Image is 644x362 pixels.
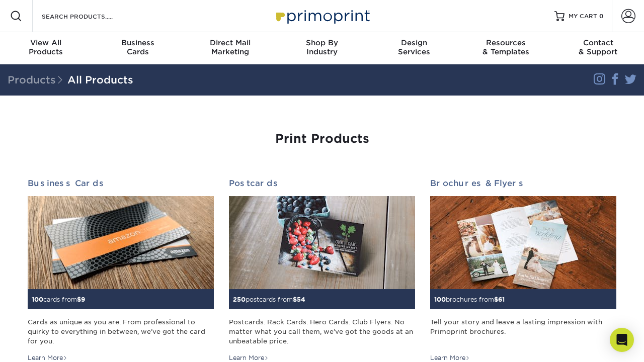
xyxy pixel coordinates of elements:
[28,132,616,146] h1: Print Products
[552,38,644,56] div: & Support
[460,32,552,64] a: Resources& Templates
[610,328,634,352] div: Open Intercom Messenger
[233,296,305,303] small: postcards from
[229,178,415,188] h2: Postcards
[552,38,644,47] span: Contact
[430,196,616,289] img: Brochures & Flyers
[8,74,67,86] span: Products
[81,296,85,303] span: 9
[184,38,276,47] span: Direct Mail
[41,10,139,22] input: SEARCH PRODUCTS.....
[272,5,372,27] img: Primoprint
[92,32,184,64] a: BusinessCards
[368,38,460,56] div: Services
[67,74,133,86] a: All Products
[430,317,616,346] div: Tell your story and leave a lasting impression with Primoprint brochures.
[552,32,644,64] a: Contact& Support
[32,296,85,303] small: cards from
[498,296,505,303] span: 61
[92,38,184,47] span: Business
[293,296,297,303] span: $
[92,38,184,56] div: Cards
[434,296,505,303] small: brochures from
[276,38,368,47] span: Shop By
[28,196,214,289] img: Business Cards
[77,296,81,303] span: $
[434,296,446,303] span: 100
[28,178,214,188] h2: Business Cards
[276,32,368,64] a: Shop ByIndustry
[233,296,246,303] span: 250
[460,38,552,47] span: Resources
[460,38,552,56] div: & Templates
[229,317,415,346] div: Postcards. Rack Cards. Hero Cards. Club Flyers. No matter what you call them, we've got the goods...
[368,32,460,64] a: DesignServices
[297,296,305,303] span: 54
[276,38,368,56] div: Industry
[599,13,604,20] span: 0
[28,317,214,346] div: Cards as unique as you are. From professional to quirky to everything in between, we've got the c...
[184,32,276,64] a: Direct MailMarketing
[229,196,415,289] img: Postcards
[569,12,597,21] span: MY CART
[368,38,460,47] span: Design
[494,296,498,303] span: $
[430,178,616,188] h2: Brochures & Flyers
[32,296,43,303] span: 100
[184,38,276,56] div: Marketing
